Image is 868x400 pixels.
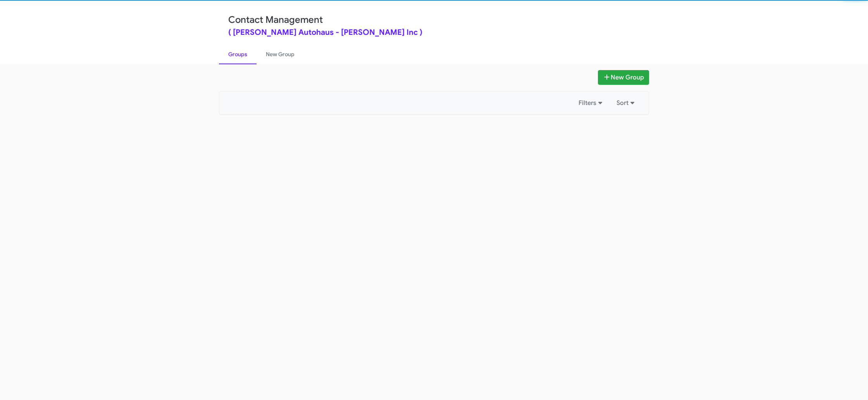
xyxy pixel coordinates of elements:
[598,70,649,85] button: New Group
[228,29,640,36] div: ( [PERSON_NAME] Autohaus - [PERSON_NAME] Inc )
[257,44,304,64] a: New Group
[574,96,609,110] button: Filters
[219,44,257,64] a: Groups
[612,96,641,110] button: Sort
[228,14,323,26] a: Contact Management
